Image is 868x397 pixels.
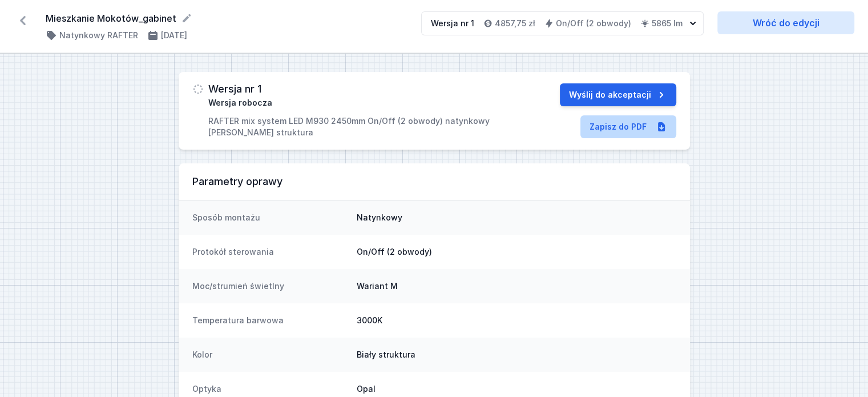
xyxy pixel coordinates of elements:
[192,212,348,223] dt: Sposób montażu
[560,83,676,106] button: Wyślij do akceptacji
[357,280,676,292] dd: Wariant M
[357,349,676,360] dd: Biały struktura
[357,212,676,223] dd: Natynkowy
[652,18,683,29] h4: 5865 lm
[208,83,261,95] h3: Wersja nr 1
[357,246,676,258] dd: On/Off (2 obwody)
[357,315,676,326] dd: 3000K
[46,11,407,25] form: Mieszkanie Mokotów_gabinet
[192,383,348,395] dt: Optyka
[192,83,204,95] img: draft.svg
[717,11,854,34] a: Wróć do edycji
[192,175,676,189] h3: Parametry oprawy
[357,383,676,395] dd: Opal
[181,13,192,24] button: Edytuj nazwę projektu
[192,280,348,292] dt: Moc/strumień świetlny
[431,18,474,29] div: Wersja nr 1
[556,18,631,29] h4: On/Off (2 obwody)
[192,349,348,360] dt: Kolor
[208,97,272,109] span: Wersja robocza
[208,115,515,138] p: RAFTER mix system LED M930 2450mm On/Off (2 obwody) natynkowy [PERSON_NAME] struktura
[495,18,535,29] h4: 4857,75 zł
[59,30,138,41] h4: Natynkowy RAFTER
[192,246,348,258] dt: Protokół sterowania
[580,115,676,138] a: Zapisz do PDF
[192,315,348,326] dt: Temperatura barwowa
[421,11,704,35] button: Wersja nr 14857,75 złOn/Off (2 obwody)5865 lm
[161,30,187,41] h4: [DATE]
